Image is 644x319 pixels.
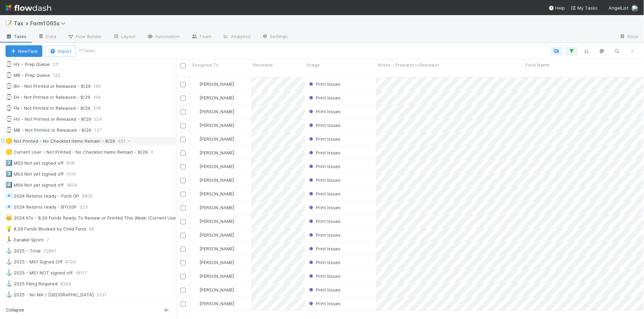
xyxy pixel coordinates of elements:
span: ⌚ [6,61,12,67]
span: Tasks [6,33,27,40]
span: [PERSON_NAME] [199,136,234,142]
div: Print Issues [308,286,341,293]
span: AngelList [609,5,629,11]
div: [PERSON_NAME] [193,273,234,280]
div: Help [549,4,565,11]
img: avatar_d45d11ee-0024-4901-936f-9df0a9cc3b4e.png [193,150,198,155]
img: avatar_d45d11ee-0024-4901-936f-9df0a9cc3b4e.png [193,246,198,251]
span: Print Issues [308,109,341,114]
div: [PERSON_NAME] [193,122,234,129]
span: ⚓ [6,292,12,297]
span: 858 [66,159,81,167]
img: avatar_e41e7ae5-e7d9-4d8d-9f56-31b0d7a2f4fd.png [193,81,198,87]
input: Toggle Row Selected [181,192,186,197]
span: [PERSON_NAME] [199,232,234,238]
img: avatar_66854b90-094e-431f-b713-6ac88429a2b8.png [193,218,198,224]
span: 2031 [96,291,113,299]
span: Print Issues [308,205,341,210]
div: EH - Not Printed or Released - 8/29 [6,93,90,102]
span: Assigned To [192,61,219,68]
span: 164 [93,93,108,102]
span: 📧 [6,204,12,210]
div: [PERSON_NAME] [193,204,234,211]
span: 4️⃣ [6,182,12,188]
div: Print Issues [308,259,341,266]
img: avatar_45ea4894-10ca-450f-982d-dabe3bd75b0b.png [632,5,638,12]
div: 2025 - MS1 NOT signed off [6,269,73,277]
div: [PERSON_NAME] [193,108,234,115]
span: 122 [53,71,67,80]
span: 4724 [65,258,83,266]
div: [PERSON_NAME] [193,163,234,170]
span: [PERSON_NAME] [199,150,234,155]
span: 8269 [60,280,78,288]
div: Print Issues [308,149,341,156]
span: 💡 [6,226,12,232]
div: Print Issues [308,204,341,211]
span: 451 [118,137,132,145]
div: [PERSON_NAME] [193,300,234,307]
img: logo-inverted-e16ddd16eac7371096b0.svg [6,2,51,14]
button: NewTask [6,45,42,57]
span: [PERSON_NAME] [199,109,234,114]
div: HV - Prep Queue [6,60,50,69]
div: Current User - Not Printed - No Checklist Items Remain - 8/29 [6,148,148,156]
span: Print Issues [308,191,341,197]
span: My Tasks [571,5,598,11]
img: avatar_66854b90-094e-431f-b713-6ac88429a2b8.png [193,136,198,142]
div: 8.29 Funds Blocked by Child Fund [6,225,86,233]
img: avatar_e41e7ae5-e7d9-4d8d-9f56-31b0d7a2f4fd.png [193,164,198,169]
div: 2024 Returns ready - Fund GP [6,192,79,200]
span: 137 [94,126,108,134]
span: 7 [46,236,56,244]
span: 📧 [6,193,12,199]
a: My Tasks [571,4,598,11]
input: Toggle Row Selected [181,123,186,128]
img: avatar_e41e7ae5-e7d9-4d8d-9f56-31b0d7a2f4fd.png [193,205,198,210]
span: Print Issues [308,260,341,265]
span: [PERSON_NAME] [199,191,234,197]
span: ⚓ [6,281,12,286]
input: Toggle Row Selected [181,247,186,252]
input: Toggle Row Selected [181,96,186,101]
span: Collapse [6,307,24,313]
span: Print Issues [308,95,341,101]
span: [PERSON_NAME] [199,122,234,128]
div: 2024 K1s - 8.29 Funds Ready To Review or Printed This Week (Current User) [6,214,179,222]
span: 18117 [75,269,94,277]
div: MS2 Not yet signed off [6,159,64,167]
span: [PERSON_NAME] [199,205,234,210]
div: [PERSON_NAME] [193,81,234,87]
div: Parallel Sprint [6,236,44,244]
a: Analytics [217,32,256,43]
span: [PERSON_NAME] [199,164,234,169]
img: avatar_66854b90-094e-431f-b713-6ac88429a2b8.png [193,260,198,265]
span: 22841 [43,247,63,255]
span: 🟡 [6,138,12,144]
input: Toggle Row Selected [181,109,186,115]
span: [PERSON_NAME] [199,95,234,101]
span: ⌚ [6,127,12,133]
span: Print Issues [308,177,341,183]
span: Print Issues [308,218,341,224]
div: MS4 Not yet signed off [6,181,64,189]
span: [PERSON_NAME] [199,218,234,224]
div: [PERSON_NAME] [193,286,234,293]
div: FN - Not Printed or Released - 8/29 [6,104,90,113]
span: ⌚ [6,83,12,89]
div: [PERSON_NAME] [193,177,234,184]
span: Print Issues [308,122,341,128]
input: Toggle Row Selected [181,288,186,293]
a: Settings [256,32,294,43]
span: ⌚ [6,116,12,122]
button: Import [45,45,76,57]
span: Reviewer [253,61,273,68]
img: avatar_66854b90-094e-431f-b713-6ac88429a2b8.png [193,232,198,238]
span: 3️⃣ [6,171,12,177]
div: Not Printed - No Checklist Items Remain - 8/29 [6,137,115,145]
span: Print Issues [308,273,341,279]
a: Layout [107,32,141,43]
div: [PERSON_NAME] [193,245,234,252]
input: Toggle All Rows Selected [181,63,186,68]
input: Toggle Row Selected [181,82,186,87]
